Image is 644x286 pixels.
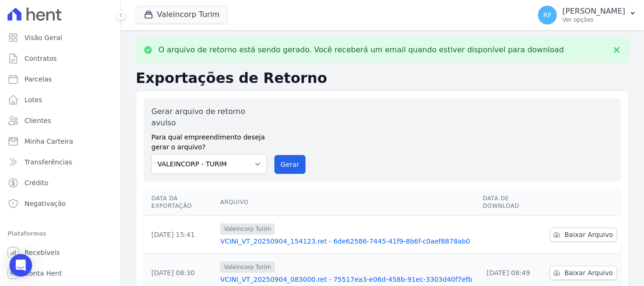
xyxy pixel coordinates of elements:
[9,254,32,277] div: Open Intercom Messenger
[216,189,479,216] th: Arquivo
[151,106,267,129] label: Gerar arquivo de retorno avulso
[8,228,113,239] div: Plataformas
[4,173,116,192] a: Crédito
[25,74,52,84] span: Parcelas
[4,264,116,283] a: Conta Hent
[144,189,216,216] th: Data da Exportação
[158,45,564,55] p: O arquivo de retorno está sendo gerado. Você receberá um email quando estiver disponível para dow...
[4,49,116,68] a: Contratos
[220,261,275,273] span: Valeincorp Turim
[25,137,73,146] span: Minha Carteira
[25,269,62,278] span: Conta Hent
[25,54,57,63] span: Contratos
[4,194,116,213] a: Negativação
[4,28,116,47] a: Visão Geral
[550,228,617,242] a: Baixar Arquivo
[543,12,552,18] span: RF
[550,266,617,280] a: Baixar Arquivo
[220,237,475,246] a: VCINI_VT_20250904_154123.ret - 6de62586-7445-41f9-8b6f-c0aef8878ab0
[4,111,116,130] a: Clientes
[25,116,51,125] span: Clientes
[274,155,305,174] button: Gerar
[530,2,644,28] button: RF [PERSON_NAME] Ver opções
[4,70,116,89] a: Parcelas
[136,6,228,24] button: Valeincorp Turim
[25,199,66,208] span: Negativação
[220,223,275,235] span: Valeincorp Turim
[144,216,216,254] td: [DATE] 15:41
[136,70,629,87] h2: Exportações de Retorno
[4,243,116,262] a: Recebíveis
[4,132,116,151] a: Minha Carteira
[25,157,72,167] span: Transferências
[25,33,62,42] span: Visão Geral
[220,275,475,284] a: VCINI_VT_20250904_083000.ret - 75517ea3-e06d-458b-91ec-3303d40f7efb
[564,268,613,278] span: Baixar Arquivo
[479,189,546,216] th: Data de Download
[4,153,116,172] a: Transferências
[564,230,613,239] span: Baixar Arquivo
[151,129,267,152] label: Para qual empreendimento deseja gerar o arquivo?
[4,90,116,109] a: Lotes
[562,7,625,16] p: [PERSON_NAME]
[25,178,49,188] span: Crédito
[562,16,625,24] p: Ver opções
[25,248,60,257] span: Recebíveis
[25,95,42,105] span: Lotes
